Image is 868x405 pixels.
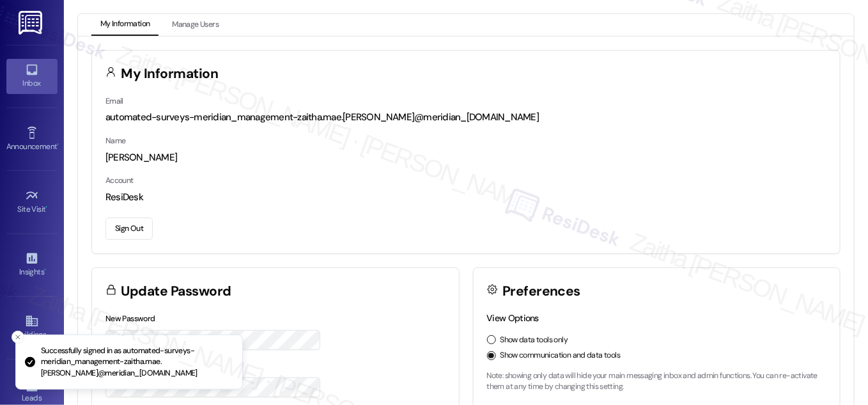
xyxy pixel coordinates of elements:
a: Buildings [6,310,58,345]
button: Close toast [12,331,24,344]
label: New Password [105,314,155,324]
div: automated-surveys-meridian_management-zaitha.mae.[PERSON_NAME]@meridian_[DOMAIN_NAME] [105,111,826,124]
div: [PERSON_NAME] [105,151,826,164]
label: Account [105,175,134,186]
label: View Options [487,312,539,324]
img: ResiDesk Logo [19,11,45,35]
a: Site Visit • [6,185,58,219]
a: Insights • [6,248,58,282]
span: • [44,266,46,274]
a: Inbox [6,59,58,93]
h3: Preferences [502,285,580,298]
button: Manage Users [163,14,228,36]
div: ResiDesk [105,191,826,204]
label: Show data tools only [500,335,568,346]
span: • [57,140,59,149]
h3: Update Password [121,285,231,298]
label: Name [105,136,126,146]
label: Email [105,96,123,106]
span: • [46,203,48,212]
button: My Information [91,14,159,36]
label: Show communication and data tools [500,350,621,361]
button: Sign Out [105,218,153,240]
h3: My Information [121,67,219,81]
p: Note: showing only data will hide your main messaging inbox and admin functions. You can re-activ... [487,370,827,393]
p: Successfully signed in as automated-surveys-meridian_management-zaitha.mae.[PERSON_NAME]@meridian... [41,345,232,379]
